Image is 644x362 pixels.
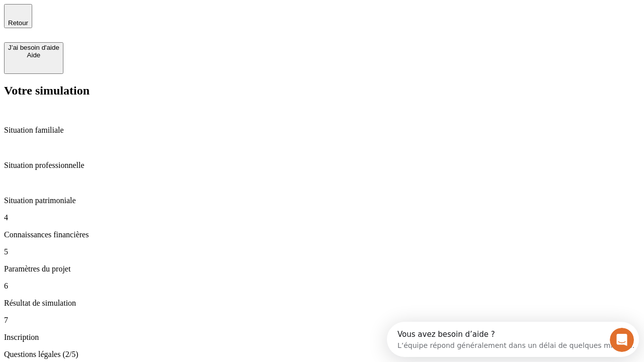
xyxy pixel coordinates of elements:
[4,333,640,342] p: Inscription
[610,328,634,352] iframe: Intercom live chat
[4,4,32,28] button: Retour
[387,322,639,357] iframe: Intercom live chat discovery launcher
[4,126,640,135] p: Situation familiale
[4,196,640,205] p: Situation patrimoniale
[4,84,640,98] h2: Votre simulation
[4,350,640,359] p: Questions légales (2/5)
[8,44,59,51] div: J’ai besoin d'aide
[8,19,28,27] span: Retour
[8,51,59,59] div: Aide
[4,282,640,291] p: 6
[4,161,640,170] p: Situation professionnelle
[4,230,640,239] p: Connaissances financières
[4,264,640,274] p: Paramètres du projet
[4,4,277,32] div: Ouvrir le Messenger Intercom
[11,9,248,17] div: Vous avez besoin d’aide ?
[4,213,640,222] p: 4
[11,17,248,27] div: L’équipe répond généralement dans un délai de quelques minutes.
[4,316,640,325] p: 7
[4,42,63,74] button: J’ai besoin d'aideAide
[4,247,640,256] p: 5
[4,299,640,308] p: Résultat de simulation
